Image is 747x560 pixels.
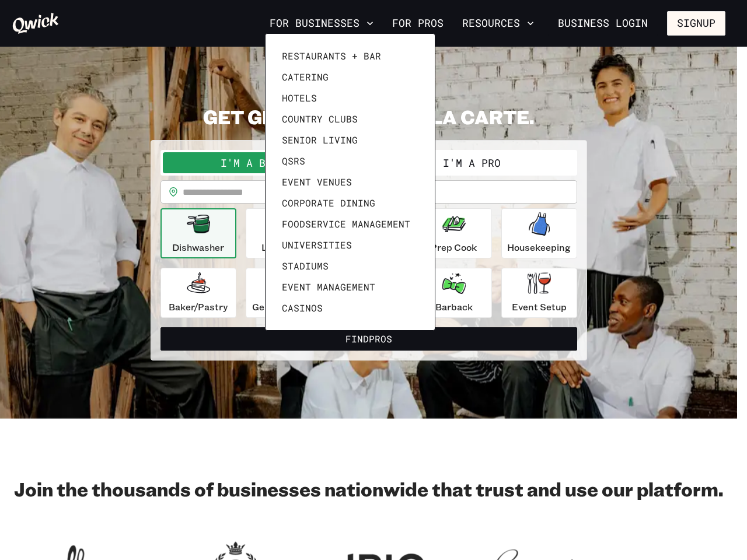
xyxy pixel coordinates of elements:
span: Restaurants + Bar [282,50,381,62]
span: Senior Living [282,134,358,146]
span: Universities [282,239,352,251]
span: Foodservice Management [282,218,410,230]
span: Casinos [282,302,323,314]
span: Hotels [282,92,317,104]
span: QSRs [282,155,305,167]
span: Event Venues [282,176,352,188]
span: Stadiums [282,260,329,272]
span: Country Clubs [282,113,358,125]
span: Catering [282,71,329,83]
span: Corporate Dining [282,197,375,209]
span: Event Management [282,281,375,293]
